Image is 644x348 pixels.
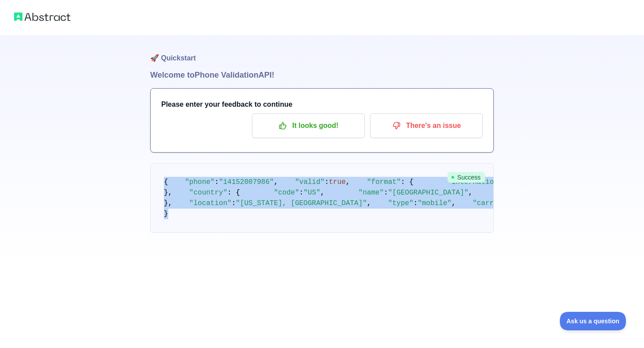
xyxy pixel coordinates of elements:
[414,199,418,207] span: :
[359,189,384,197] span: "name"
[303,189,320,197] span: "US"
[189,199,232,207] span: "location"
[560,312,626,330] iframe: Toggle Customer Support
[150,69,494,81] h1: Welcome to Phone Validation API!
[346,178,350,186] span: ,
[252,113,365,138] button: It looks good!
[384,189,388,197] span: :
[232,199,236,207] span: :
[236,199,367,207] span: "[US_STATE], [GEOGRAPHIC_DATA]"
[150,35,494,69] h1: 🚀 Quickstart
[367,178,401,186] span: "format"
[452,199,456,207] span: ,
[219,178,274,186] span: "14152007986"
[388,189,468,197] span: "[GEOGRAPHIC_DATA]"
[448,172,485,183] span: Success
[215,178,219,186] span: :
[274,178,278,186] span: ,
[14,11,70,23] img: Abstract logo
[370,113,483,138] button: There's an issue
[329,178,346,186] span: true
[418,199,452,207] span: "mobile"
[299,189,303,197] span: :
[161,99,483,110] h3: Please enter your feedback to continue
[325,178,329,186] span: :
[367,199,371,207] span: ,
[227,189,240,197] span: : {
[164,178,168,186] span: {
[189,189,227,197] span: "country"
[185,178,215,186] span: "phone"
[401,178,414,186] span: : {
[377,118,476,133] p: There's an issue
[473,199,511,207] span: "carrier"
[447,178,511,186] span: "international"
[320,189,325,197] span: ,
[259,118,358,133] p: It looks good!
[274,189,300,197] span: "code"
[468,189,473,197] span: ,
[388,199,414,207] span: "type"
[295,178,325,186] span: "valid"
